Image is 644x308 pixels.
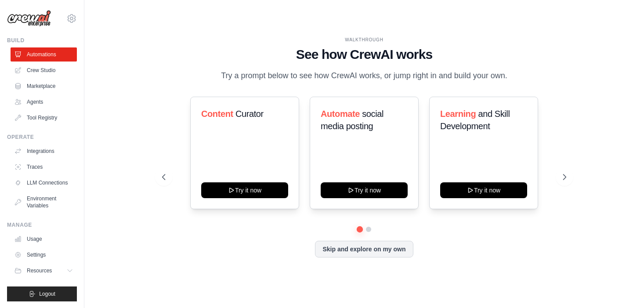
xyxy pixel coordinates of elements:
a: LLM Connections [11,176,77,190]
span: Resources [27,267,52,274]
span: Logout [39,290,55,297]
a: Integrations [11,144,77,158]
span: Learning [440,109,476,119]
img: Logo [7,10,51,27]
button: Try it now [321,182,408,198]
span: Automate [321,109,360,119]
button: Try it now [201,182,288,198]
a: Settings [11,248,77,262]
p: Try a prompt below to see how CrewAI works, or jump right in and build your own. [217,69,512,82]
a: Traces [11,160,77,174]
button: Skip and explore on my own [315,241,413,257]
span: social media posting [321,109,384,131]
div: Build [7,37,77,44]
button: Logout [7,286,77,301]
a: Marketplace [11,79,77,93]
span: Content [201,109,233,119]
button: Resources [11,264,77,278]
div: Manage [7,221,77,228]
a: Tool Registry [11,111,77,125]
div: Operate [7,134,77,141]
span: Curator [235,109,264,119]
button: Try it now [440,182,527,198]
a: Agents [11,95,77,109]
div: WALKTHROUGH [162,36,566,43]
a: Automations [11,47,77,62]
a: Usage [11,232,77,246]
h1: See how CrewAI works [162,47,566,62]
a: Environment Variables [11,192,77,213]
a: Crew Studio [11,63,77,77]
span: and Skill Development [440,109,510,131]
